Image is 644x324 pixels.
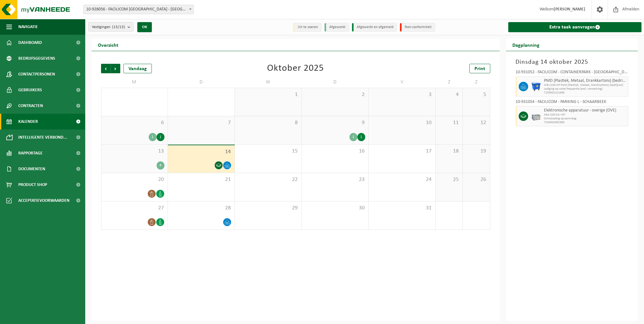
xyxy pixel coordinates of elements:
[357,133,365,141] div: 1
[506,39,546,51] h2: Dagplanning
[516,100,629,106] div: 10-931054 - FACILICOM - PARKING L - SCHAARBEEK
[469,64,490,73] a: Print
[474,66,485,71] span: Print
[439,148,459,155] span: 18
[18,161,45,177] span: Documenten
[516,57,629,67] h3: Dinsdag 14 oktober 2025
[157,133,164,141] div: 1
[439,119,459,126] span: 11
[104,176,164,183] span: 20
[305,176,365,183] span: 23
[238,205,298,212] span: 29
[171,119,231,126] span: 7
[18,35,42,51] span: Dashboard
[171,148,231,155] span: 14
[349,133,357,141] div: 1
[463,76,490,88] td: Z
[554,7,585,12] strong: [PERSON_NAME]
[112,25,125,29] count: (13/13)
[238,176,298,183] span: 22
[137,22,152,32] button: OK
[293,23,321,32] li: Uit te voeren
[531,82,541,91] img: WB-1100-HPE-BE-01
[157,161,164,170] div: 4
[235,76,302,88] td: W
[439,91,459,98] span: 4
[238,91,298,98] span: 1
[400,23,435,32] li: Non-conformiteit
[18,193,69,208] span: Acceptatievoorwaarden
[171,176,231,183] span: 21
[104,205,164,212] span: 27
[325,23,349,32] li: Afgewerkt
[101,76,168,88] td: M
[104,148,164,155] span: 13
[516,70,629,76] div: 10-931052 - FACILICOM - CONTAINERPARK - [GEOGRAPHIC_DATA]
[18,145,43,161] span: Rapportage
[305,148,365,155] span: 16
[466,148,486,155] span: 19
[302,76,369,88] td: D
[101,64,110,73] span: Vorige
[111,64,120,73] span: Volgende
[305,119,365,126] span: 9
[18,82,42,98] span: Gebruikers
[305,205,365,212] span: 30
[238,119,298,126] span: 8
[508,22,642,32] a: Extra taak aanvragen
[92,39,125,51] h2: Overzicht
[18,51,55,66] span: Bedrijfsgegevens
[92,22,125,32] span: Vestigingen
[18,19,38,35] span: Navigatie
[238,148,298,155] span: 15
[18,177,47,193] span: Product Shop
[439,176,459,183] span: 25
[466,91,486,98] span: 5
[18,98,43,114] span: Contracten
[369,76,436,88] td: V
[104,119,164,126] span: 6
[305,91,365,98] span: 2
[83,5,194,14] span: 10-928056 - FACILICOM NV - ANTWERPEN
[544,87,627,91] span: Lediging op vaste frequentie (excl. verwerking)
[466,119,486,126] span: 12
[544,91,627,95] span: T250002221698
[18,66,55,82] span: Contactpersonen
[372,119,432,126] span: 10
[372,148,432,155] span: 17
[544,117,627,121] span: Omwisseling op aanvraag
[372,205,432,212] span: 31
[544,113,627,117] span: KGA Colli OA VRT
[171,205,231,212] span: 28
[544,108,627,113] span: Elektronische apparatuur - overige (OVE)
[372,91,432,98] span: 3
[544,78,627,83] span: PMD (Plastiek, Metaal, Drankkartons) (bedrijven)
[18,129,67,145] span: Intelligente verbond...
[352,23,397,32] li: Afgewerkt en afgemeld
[436,76,463,88] td: Z
[372,176,432,183] span: 24
[84,5,194,14] span: 10-928056 - FACILICOM NV - ANTWERPEN
[18,114,38,129] span: Kalender
[544,121,627,124] span: T250002991980
[88,22,134,32] button: Vestigingen(13/13)
[3,310,105,324] iframe: chat widget
[531,111,541,121] img: PB-LB-0680-HPE-GY-01
[123,64,152,73] div: Vandaag
[149,133,157,141] div: 1
[168,76,235,88] td: D
[466,176,486,183] span: 26
[267,64,324,73] div: Oktober 2025
[544,83,627,87] span: WB-1100-HP PMD (Plastiek, Metaal, Drankkartons) (bedrijven)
